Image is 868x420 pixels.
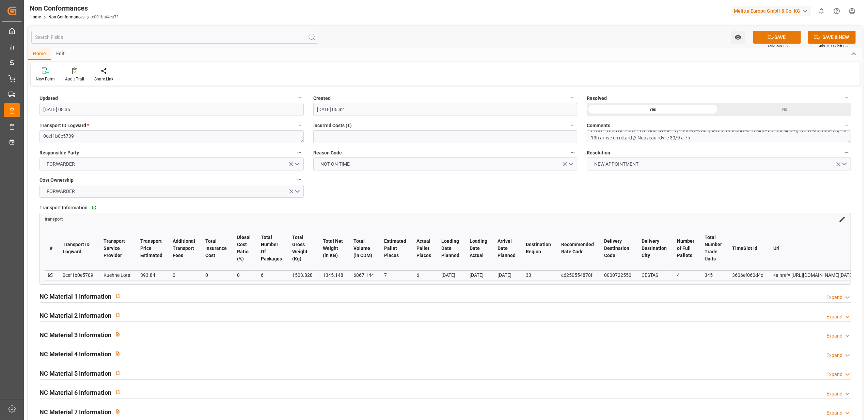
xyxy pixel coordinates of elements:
h2: NC Material 6 Information [40,388,111,397]
span: NOT ON TIME [317,161,353,168]
input: DD-MM-YYYY HH:MM [40,103,304,116]
div: Expand [826,409,842,417]
div: 345 [705,271,722,279]
th: Transport ID Logward [58,226,98,270]
span: Reason Code [313,149,342,156]
th: Number of Full Pallets [672,226,699,270]
button: open menu [587,157,851,170]
button: Resolution [842,148,851,157]
span: FORWARDER [44,188,79,195]
span: Incurred Costs (€) [313,122,352,129]
span: Comments [587,122,610,129]
button: Melitta Europa GmbH & Co. KG [731,4,814,17]
div: Expand [826,332,842,340]
h2: NC Material 4 Information [40,349,111,359]
a: Non Conformances [48,15,84,19]
h2: NC Material 5 Information [40,369,111,378]
div: 393.84 [140,271,162,279]
span: NEW APPOINTMENT [591,161,642,168]
div: [DATE] [498,271,516,279]
div: 0 [237,271,251,279]
span: Cost Ownership [40,177,74,184]
th: Delivery Destination Code [599,226,636,270]
span: FORWARDER [44,161,79,168]
th: TimeSlot Id [727,226,768,270]
span: Resolved [587,95,607,102]
th: Diesel Cost Ratio (%) [232,226,256,270]
th: Delivery Destination City [636,226,672,270]
span: transport [45,217,63,222]
div: CESTAS [642,271,667,279]
div: Audit Trail [65,76,84,82]
div: 1345.148 [323,271,343,279]
button: View description [111,386,124,399]
div: Expand [826,371,842,378]
a: transport [45,216,63,222]
div: 6 [416,271,431,279]
span: Transport ID Logward [40,122,89,129]
button: show 0 new notifications [814,3,829,19]
div: c6250554878f [561,271,594,279]
div: No [719,103,851,116]
span: Created [313,95,331,102]
th: Estimated Pallet Places [379,226,411,270]
button: View description [111,366,124,379]
div: Expand [826,313,842,320]
input: DD-MM-YYYY HH:MM [313,103,578,116]
div: Kuehne Lots [104,271,130,279]
th: Recommended Rate Code [556,226,599,270]
div: 0cef1b0e5709 [63,271,93,279]
button: SAVE [753,31,801,44]
div: Yes [587,103,719,116]
h2: NC Material 3 Information [40,330,111,340]
th: Loading Date Actual [464,226,492,270]
button: open menu [40,185,304,198]
button: Updated [295,93,304,102]
div: Expand [826,352,842,359]
button: View description [111,405,124,418]
div: 0 [205,271,227,279]
button: Created [568,93,577,102]
h2: NC Material 2 Information [40,311,111,320]
h2: NC Material 1 Information [40,292,111,301]
button: Resolved [842,93,851,102]
div: 4 [677,271,694,279]
div: Home [28,48,51,60]
span: Ctrl/CMD + S [768,43,788,48]
span: Updated [40,95,58,102]
span: Ctrl/CMD + Shift + S [818,43,848,48]
button: Cost Ownership [295,175,304,184]
th: Total Volume (in CDM) [348,226,379,270]
div: 0000722550 [604,271,631,279]
button: Reason Code [568,148,577,157]
button: View description [111,289,124,302]
button: Transport ID Logward * [295,121,304,130]
button: View description [111,347,124,360]
th: Additional Transport Fees [168,226,200,270]
span: Responsible Party [40,149,79,156]
textarea: 0cef1b0e5709 [40,130,304,143]
th: Transport Price Estimated [135,226,168,270]
th: Loading Date Planned [436,226,464,270]
button: open menu [40,157,304,170]
div: 7 [384,271,406,279]
th: Arrival Date Planned [492,226,521,270]
button: SAVE & NEW [808,31,856,44]
button: View description [111,328,124,341]
h2: NC Material 7 Information [40,407,111,417]
th: Total Gross Weight (Kg) [287,226,318,270]
input: Search Fields [31,31,318,44]
div: 3606ef060d4c [732,271,763,279]
button: Incurred Costs (€) [568,121,577,130]
a: Home [30,15,41,19]
th: Total Number Of Packages [256,226,287,270]
div: New Form [36,76,55,82]
div: 33 [526,271,551,279]
div: Non Conformances [30,3,118,13]
div: Expand [826,294,842,301]
button: Comments [842,121,851,130]
div: 6867.144 [353,271,374,279]
textarea: LITIGE 1065 BL 20377910 Non livré le 17/9 Palettes au quai du transporteur malgré un cmr signé //... [587,130,851,143]
button: open menu [313,157,578,170]
button: Help Center [829,3,845,19]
